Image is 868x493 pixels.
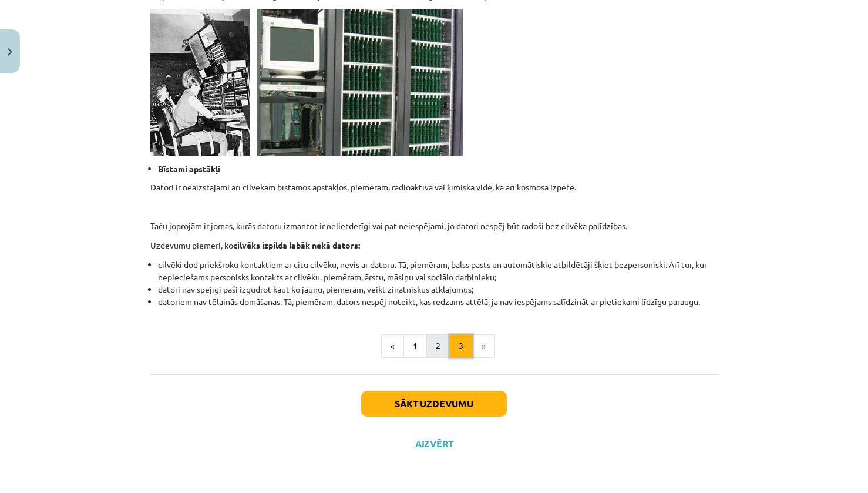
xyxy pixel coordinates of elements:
[412,438,456,450] button: Aizvērt
[403,334,427,358] button: 1
[158,259,718,283] li: cilvēki dod priekšroku kontaktiem ar citu cilvēku, nevis ar datoru. Tā, piemēram, balss pasts un ...
[150,181,718,193] p: Datori ir neaizstājami arī cilvēkam bīstamos apstākļos, piemēram, radioaktīvā vai ķīmiskā vidē, k...
[150,220,718,232] p: Taču joprojām ir jomas, kurās datoru izmantot ir nelietderīgi vai pat neiespējami, jo datori nesp...
[233,240,360,250] strong: cilvēks izpilda labāk nekā dators:
[426,334,450,358] button: 2
[361,391,507,417] button: Sākt uzdevumu
[150,239,718,251] p: Uzdevumu piemēri, ko
[158,296,718,308] li: datoriem nav tēlainās domāšanas. Tā, piemēram, dators nespēj noteikt, kas redzams attēlā, ja nav ...
[150,334,718,358] nav: Page navigation example
[449,334,473,358] button: 3
[158,163,220,174] strong: Bīstami apstākļi
[158,283,718,296] li: datori nav spējīgi paši izgudrot kaut ko jaunu, piemēram, veikt zinātniskus atklājumus;
[381,334,404,358] button: «
[8,48,12,56] img: icon-close-lesson-0947bae3869378f0d4975bcd49f059093ad1ed9edebbc8119c70593378902aed.svg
